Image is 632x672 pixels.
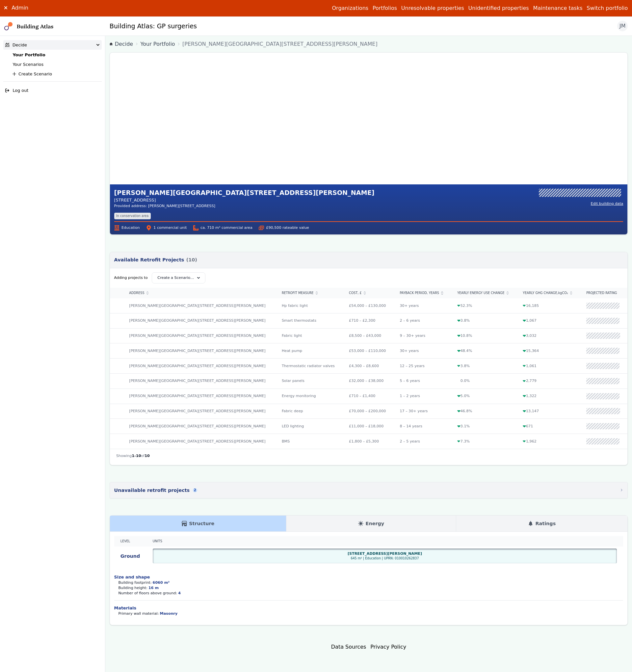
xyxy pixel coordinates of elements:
button: JM [617,21,628,31]
h3: Structure [182,520,215,527]
span: Cost, £ [349,291,361,295]
span: JM [619,22,626,30]
li: In conservation area [114,213,151,219]
div: [PERSON_NAME][GEOGRAPHIC_DATA][STREET_ADDRESS][PERSON_NAME] [123,298,276,313]
h2: [PERSON_NAME][GEOGRAPHIC_DATA][STREET_ADDRESS][PERSON_NAME] [114,189,375,197]
button: Create Scenario [11,69,102,79]
div: 9 – 30+ years [393,328,451,343]
div: Ground [114,547,146,566]
h3: Ratings [528,520,556,527]
div: 5.0% [451,389,516,404]
div: 5 – 6 years [393,374,451,389]
div: 671 [516,419,580,434]
span: 10 [145,454,150,458]
span: 1 commercial unit [146,225,187,230]
div: 1,067 [516,313,580,328]
div: Energy monitoring [276,389,343,404]
button: Log out [3,86,102,95]
dd: 4 [178,591,181,596]
div: 1,322 [516,389,580,404]
div: Hp fabric light [276,298,343,313]
nav: Table navigation [110,449,627,465]
a: Your Scenarios [13,62,43,67]
div: 0.0% [451,374,516,389]
span: (10) [186,256,197,263]
div: [PERSON_NAME][GEOGRAPHIC_DATA][STREET_ADDRESS][PERSON_NAME] [123,359,276,374]
div: 3.8% [451,359,516,374]
h2: Building Atlas: GP surgeries [110,22,197,31]
div: Solar panels [276,374,343,389]
div: 12 – 25 years [393,359,451,374]
div: [PERSON_NAME][GEOGRAPHIC_DATA][STREET_ADDRESS][PERSON_NAME] [123,434,276,449]
div: 2 – 6 years [393,313,451,328]
h4: Size and shape [114,574,623,580]
div: Units [153,539,617,544]
div: 17 – 30+ years [393,404,451,419]
div: [PERSON_NAME][GEOGRAPHIC_DATA][STREET_ADDRESS][PERSON_NAME] [123,374,276,389]
button: Switch portfolio [587,4,628,12]
div: £53,000 – £110,000 [343,343,393,359]
div: Projected rating [586,291,621,295]
div: [PERSON_NAME][GEOGRAPHIC_DATA][STREET_ADDRESS][PERSON_NAME] [123,328,276,343]
div: 2 – 5 years [393,434,451,449]
button: Edit building data [591,201,623,206]
div: Unavailable retrofit projects [114,487,197,494]
span: Showing of [116,453,150,459]
a: Decide [110,40,133,48]
div: Thermostatic radiator valves [276,359,343,374]
h6: [STREET_ADDRESS][PERSON_NAME] [348,551,422,556]
div: 3.1% [451,419,516,434]
div: 1,061 [516,359,580,374]
div: 16,185 [516,298,580,313]
dd: 6060 m² [153,580,170,585]
dt: Building height: [118,585,147,591]
a: Maintenance tasks [533,4,582,12]
a: Energy [286,516,456,531]
dt: Primary wall material: [118,611,159,616]
img: main-0bbd2752.svg [4,22,13,31]
summary: Unavailable retrofit projects2 [110,482,627,498]
button: Create a Scenario… [152,272,205,283]
div: 1,962 [516,434,580,449]
span: 1-10 [132,454,141,458]
div: 30+ years [393,343,451,359]
div: BMS [276,434,343,449]
h4: Materials [114,605,623,611]
a: Organizations [332,4,368,12]
dt: Building footprint: [118,580,151,585]
a: Portfolios [373,4,397,12]
div: 8 – 14 years [393,419,451,434]
a: Unresolvable properties [401,4,464,12]
a: Privacy Policy [370,644,406,650]
div: £1,800 – £5,300 [343,434,393,449]
div: 3,032 [516,328,580,343]
span: Address [129,291,144,295]
span: Payback period, years [400,291,439,295]
span: £90,500 rateable value [259,225,309,230]
div: Fabric light [276,328,343,343]
a: Your Portfolio [13,52,45,57]
span: Education [114,225,140,230]
div: LED lighting [276,419,343,434]
address: [STREET_ADDRESS] [114,197,375,203]
div: Heat pump [276,343,343,359]
dd: Masonry [160,611,178,616]
div: [PERSON_NAME][GEOGRAPHIC_DATA][STREET_ADDRESS][PERSON_NAME] [123,343,276,359]
span: [PERSON_NAME][GEOGRAPHIC_DATA][STREET_ADDRESS][PERSON_NAME] [182,40,378,48]
a: Data Sources [331,644,366,650]
a: Ratings [456,516,627,531]
div: [PERSON_NAME][GEOGRAPHIC_DATA][STREET_ADDRESS][PERSON_NAME] [123,404,276,419]
div: 3.8% [451,313,516,328]
span: Adding projects to [114,275,148,281]
div: Provided address: [PERSON_NAME][STREET_ADDRESS] [114,203,375,209]
span: Retrofit measure [282,291,314,295]
div: £8,500 – £43,000 [343,328,393,343]
div: [PERSON_NAME][GEOGRAPHIC_DATA][STREET_ADDRESS][PERSON_NAME] [123,313,276,328]
div: £54,000 – £130,000 [343,298,393,313]
div: 52.3% [451,298,516,313]
span: 2 [193,488,197,493]
div: Decide [5,42,27,48]
div: 46.8% [451,404,516,419]
div: [PERSON_NAME][GEOGRAPHIC_DATA][STREET_ADDRESS][PERSON_NAME] [123,389,276,404]
div: [PERSON_NAME][GEOGRAPHIC_DATA][STREET_ADDRESS][PERSON_NAME] [123,419,276,434]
